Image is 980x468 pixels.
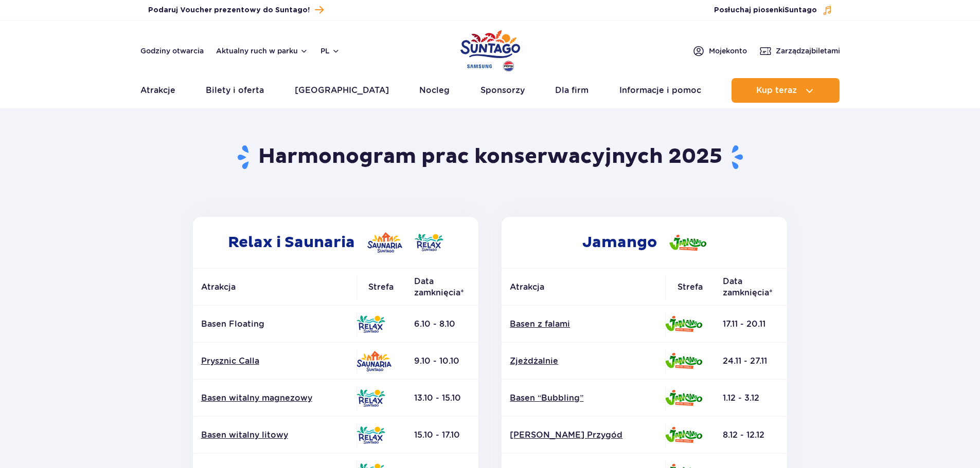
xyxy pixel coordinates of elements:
th: Data zamknięcia* [715,269,787,306]
img: Relax [415,234,443,251]
td: 6.10 - 8.10 [406,306,478,343]
img: Jamango [669,235,706,251]
img: Relax [357,315,385,333]
a: Prysznic Calla [201,355,348,367]
td: 13.10 - 15.10 [406,380,478,417]
th: Strefa [665,269,715,306]
h2: Jamango [502,217,787,268]
span: Podaruj Voucher prezentowy do Suntago! [148,5,310,15]
a: Zarządzajbiletami [759,45,840,57]
span: Kup teraz [756,86,797,95]
button: Kup teraz [732,78,840,103]
th: Atrakcja [193,269,357,306]
button: Posłuchaj piosenkiSuntago [714,5,832,15]
a: [PERSON_NAME] Przygód [510,429,657,441]
a: Zjeżdżalnie [510,355,657,367]
th: Atrakcja [502,269,665,306]
td: 1.12 - 3.12 [715,380,787,417]
td: 24.11 - 27.11 [715,343,787,380]
a: Basen “Bubbling” [510,392,657,404]
img: Jamango [665,353,702,369]
img: Saunaria [357,351,391,371]
span: Suntago [785,7,817,14]
img: Relax [357,389,385,407]
h2: Relax i Saunaria [193,217,478,268]
a: Godziny otwarcia [140,46,204,56]
td: 9.10 - 10.10 [406,343,478,380]
span: Zarządzaj biletami [776,46,840,56]
img: Jamango [665,390,702,406]
p: Basen Floating [201,319,348,330]
td: 17.11 - 20.11 [715,306,787,343]
a: Basen witalny magnezowy [201,392,348,404]
span: Posłuchaj piosenki [714,5,817,15]
th: Strefa [357,269,406,306]
a: Informacje i pomoc [619,78,701,103]
a: Basen witalny litowy [201,429,348,441]
a: Mojekonto [692,45,747,57]
img: Jamango [665,316,702,332]
img: Relax [357,426,385,444]
a: [GEOGRAPHIC_DATA] [295,78,389,103]
a: Basen z falami [510,319,657,330]
button: Aktualny ruch w parku [216,47,308,55]
a: Dla firm [555,78,589,103]
img: Jamango [665,427,702,443]
a: Park of Poland [460,26,520,73]
td: 15.10 - 17.10 [406,417,478,454]
th: Data zamknięcia* [406,269,478,306]
a: Sponsorzy [480,78,525,103]
img: Saunaria [367,232,402,253]
a: Nocleg [419,78,450,103]
td: 8.12 - 12.12 [715,417,787,454]
h1: Harmonogram prac konserwacyjnych 2025 [189,144,791,171]
a: Bilety i oferta [206,78,264,103]
span: Moje konto [709,46,747,56]
a: Podaruj Voucher prezentowy do Suntago! [148,3,324,17]
button: pl [320,46,340,56]
a: Atrakcje [140,78,175,103]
